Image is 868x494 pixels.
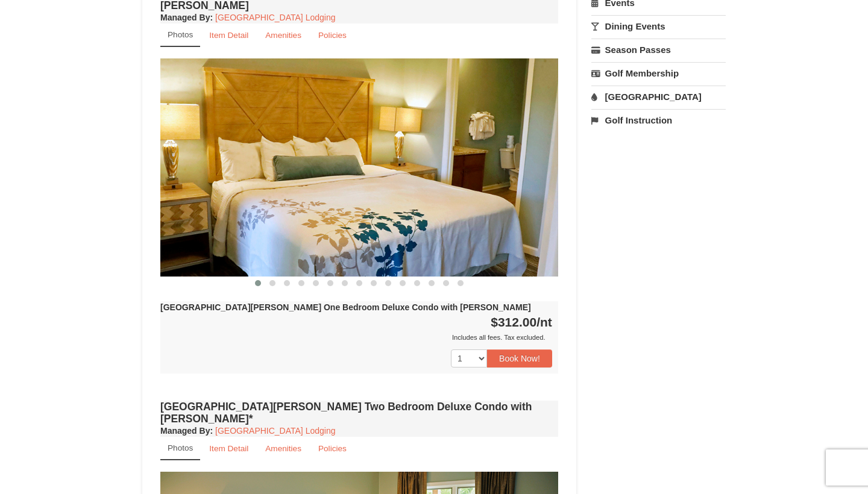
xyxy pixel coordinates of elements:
a: Dining Events [591,15,726,37]
a: Item Detail [201,437,256,460]
a: Amenities [257,437,309,460]
a: Policies [310,23,354,47]
small: Photos [168,443,193,452]
small: Amenities [265,444,301,453]
a: Amenities [257,23,309,47]
strong: : [160,426,213,436]
a: Photos [160,437,200,460]
strong: [GEOGRAPHIC_DATA][PERSON_NAME] One Bedroom Deluxe Condo with [PERSON_NAME] [160,302,531,312]
a: [GEOGRAPHIC_DATA] [591,86,726,108]
a: Golf Instruction [591,109,726,131]
a: Photos [160,23,200,47]
a: Policies [310,437,354,460]
strong: : [160,13,213,22]
a: Season Passes [591,39,726,61]
small: Policies [318,444,347,453]
span: Managed By [160,426,210,436]
a: Item Detail [201,23,256,47]
small: Item Detail [209,31,248,40]
h4: [GEOGRAPHIC_DATA][PERSON_NAME] Two Bedroom Deluxe Condo with [PERSON_NAME]* [160,401,558,425]
a: [GEOGRAPHIC_DATA] Lodging [215,13,335,22]
strong: $312.00 [491,315,552,329]
span: Managed By [160,13,210,22]
span: /nt [536,315,552,329]
small: Item Detail [209,444,248,453]
a: [GEOGRAPHIC_DATA] Lodging [215,426,335,436]
small: Policies [318,31,347,40]
button: Book Now! [487,349,552,367]
small: Amenities [265,31,301,40]
img: 18876286-122-159e5707.jpg [160,58,558,276]
a: Golf Membership [591,62,726,84]
div: Includes all fees. Tax excluded. [160,331,552,343]
small: Photos [168,30,193,39]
